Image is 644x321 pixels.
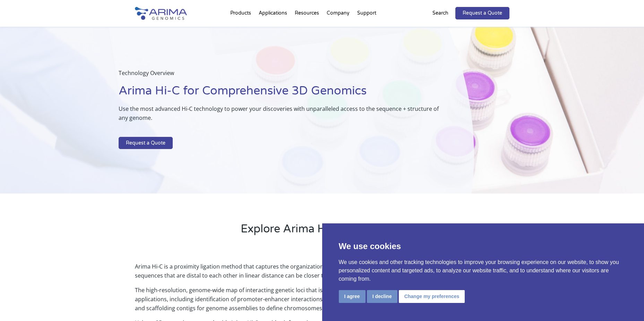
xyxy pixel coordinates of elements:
p: The high-resolution, genome-wide map of interacting genetic loci that is generated from Hi-C data... [135,286,509,318]
p: We use cookies and other tracking technologies to improve your browsing experience on our website... [339,258,628,283]
button: I decline [367,290,397,303]
img: Arima-Genomics-logo [135,7,187,20]
button: Change my preferences [399,290,465,303]
p: Arima Hi-C is a proximity ligation method that captures the organizational structure of chromatin... [135,262,509,286]
p: Technology Overview [119,68,439,83]
a: Request a Quote [455,7,509,19]
h1: Arima Hi-C for Comprehensive 3D Genomics [119,83,439,104]
p: Search [432,9,448,18]
h2: Explore Arima Hi-C Technology [135,221,509,242]
p: Use the most advanced Hi-C technology to power your discoveries with unparalleled access to the s... [119,104,439,128]
a: Request a Quote [119,137,173,149]
button: I agree [339,290,366,303]
p: We use cookies [339,240,628,253]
